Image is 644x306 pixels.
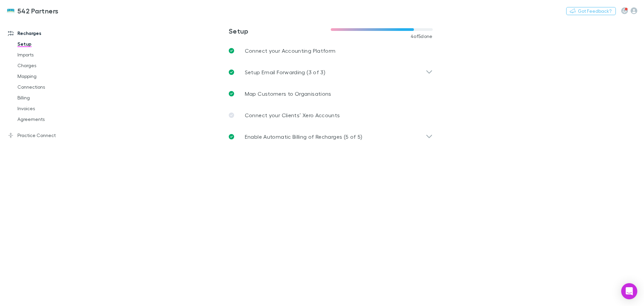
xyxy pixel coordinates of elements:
span: 4 of 5 done [411,34,433,39]
a: Setup [11,39,91,49]
a: Connect your Clients’ Xero Accounts [223,104,438,126]
a: Connect your Accounting Platform [223,40,438,61]
p: Connect your Clients’ Xero Accounts [245,111,340,119]
a: Agreements [11,114,91,125]
p: Enable Automatic Billing of Recharges (5 of 5) [245,133,363,141]
a: Connections [11,82,91,92]
a: Map Customers to Organisations [223,83,438,104]
a: 542 Partners [3,3,63,19]
a: Recharges [1,28,91,39]
a: Mapping [11,71,91,82]
h3: Setup [229,27,331,35]
a: Charges [11,60,91,71]
p: Map Customers to Organisations [245,90,331,98]
img: 542 Partners's Logo [7,7,15,15]
p: Connect your Accounting Platform [245,47,336,55]
a: Billing [11,92,91,103]
button: Got Feedback? [566,7,616,15]
p: Setup Email Forwarding (3 of 3) [245,68,325,76]
div: Setup Email Forwarding (3 of 3) [223,61,438,83]
a: Practice Connect [1,130,91,141]
a: Invoices [11,103,91,114]
h3: 542 Partners [17,7,59,15]
a: Imports [11,49,91,60]
div: Enable Automatic Billing of Recharges (5 of 5) [223,126,438,147]
div: Open Intercom Messenger [621,283,637,299]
